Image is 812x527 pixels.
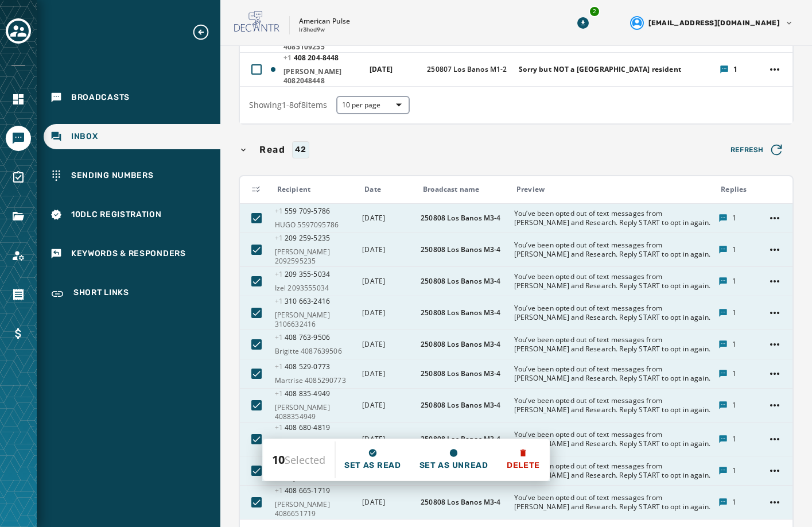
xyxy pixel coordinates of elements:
[362,369,385,378] span: [DATE]
[507,460,540,471] span: Delete
[263,452,335,468] span: Selected
[275,220,355,230] span: HUGO 5597095786
[514,462,711,480] span: You’ve been opted out of text messages from [PERSON_NAME] and Research. Reply START to opt in again.
[514,493,711,511] span: You’ve been opted out of text messages from [PERSON_NAME] and Research. Reply START to opt in again.
[44,85,220,110] a: Navigate to Broadcasts
[732,214,736,223] span: 1
[192,23,219,41] button: Expand sub nav menu
[732,340,736,349] span: 1
[721,138,794,161] button: Refresh
[514,209,711,227] span: You’ve been opted out of text messages from [PERSON_NAME] and Research. Reply START to opt in again.
[519,65,681,74] span: Sorry but NOT a [GEOGRAPHIC_DATA] resident
[275,247,355,266] span: [PERSON_NAME] 2092595235
[514,241,711,259] span: You’ve been opted out of text messages from [PERSON_NAME] and Research. Reply START to opt in again.
[275,296,285,306] span: +1
[239,141,721,158] button: Read42
[6,87,31,112] a: Navigate to Home
[275,269,330,279] span: 209 355 - 5034
[275,389,285,398] span: +1
[44,124,220,149] a: Navigate to Inbox
[721,185,757,194] div: Replies
[275,206,330,216] span: 559 709 - 5786
[275,486,330,495] span: 408 665 - 1719
[732,401,736,410] span: 1
[275,423,285,432] span: +1
[71,248,186,259] span: Keywords & Responders
[421,340,507,349] span: 250808 Los Banos M3-4
[275,233,330,243] span: 209 259 - 5235
[6,204,31,229] a: Navigate to Files
[275,362,330,371] span: 408 529 - 0773
[275,311,355,329] span: [PERSON_NAME] 3106632416
[275,296,330,306] span: 310 663 - 2416
[275,437,355,455] span: [PERSON_NAME] 4086804819
[732,308,736,317] span: 1
[514,304,711,322] span: You’ve been opted out of text messages from [PERSON_NAME] and Research. Reply START to opt in again.
[423,185,507,194] div: Broadcast name
[6,321,31,346] a: Navigate to Billing
[421,245,507,254] span: 250808 Los Banos M3-4
[275,206,285,216] span: +1
[370,64,393,74] span: [DATE]
[362,213,385,223] span: [DATE]
[275,423,330,432] span: 408 680 - 4819
[283,67,362,86] span: [PERSON_NAME] 4082048448
[6,165,31,190] a: Navigate to Surveys
[44,241,220,266] a: Navigate to Keywords & Responders
[421,369,507,378] span: 250808 Los Banos M3-4
[421,435,507,444] span: 250808 Los Banos M3-4
[419,460,488,471] span: Set as unread
[275,347,355,356] span: Brigitte 4087639506
[362,339,385,349] span: [DATE]
[732,245,736,254] span: 1
[275,376,355,385] span: Martrise 4085290773
[498,439,549,480] button: Delete
[275,332,285,342] span: +1
[625,11,798,34] button: User settings
[6,18,31,44] button: Toggle account select drawer
[283,53,339,63] span: 408 204 - 8448
[257,143,287,157] span: Read
[275,269,285,279] span: +1
[44,163,220,188] a: Navigate to Sending Numbers
[71,92,130,103] span: Broadcasts
[73,287,129,301] span: Short Links
[336,96,410,114] button: 10 per page
[733,65,737,74] span: 1
[514,430,711,448] span: You’ve been opted out of text messages from [PERSON_NAME] and Research. Reply START to opt in again.
[275,486,285,495] span: +1
[275,284,355,293] span: Izel 2093555034
[589,6,600,17] div: 2
[514,272,711,290] span: You’ve been opted out of text messages from [PERSON_NAME] and Research. Reply START to opt in again.
[292,141,309,158] div: 42
[362,308,385,317] span: [DATE]
[275,332,330,342] span: 408 763 - 9506
[335,439,410,480] button: Set as read
[421,214,507,223] span: 250808 Los Banos M3-4
[283,53,294,63] span: +1
[362,276,385,286] span: [DATE]
[277,185,355,194] div: Recipient
[421,401,507,410] span: 250808 Los Banos M3-4
[648,18,780,28] span: [EMAIL_ADDRESS][DOMAIN_NAME]
[299,26,325,34] p: lr3hed9w
[362,400,385,410] span: [DATE]
[71,170,154,181] span: Sending Numbers
[249,99,327,110] span: Showing 1 - 8 of 8 items
[44,202,220,227] a: Navigate to 10DLC Registration
[514,396,711,414] span: You’ve been opted out of text messages from [PERSON_NAME] and Research. Reply START to opt in again.
[44,280,220,308] a: Navigate to Short Links
[344,460,401,471] span: Set as read
[573,13,593,33] button: Download Menu
[732,369,736,378] span: 1
[362,245,385,254] span: [DATE]
[272,452,285,467] span: 10
[732,466,736,475] span: 1
[421,277,507,286] span: 250808 Los Banos M3-4
[732,277,736,286] span: 1
[275,233,285,243] span: +1
[421,308,507,317] span: 250808 Los Banos M3-4
[275,362,285,371] span: +1
[71,131,98,142] span: Inbox
[427,65,511,74] span: 250807 Los Banos M1-2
